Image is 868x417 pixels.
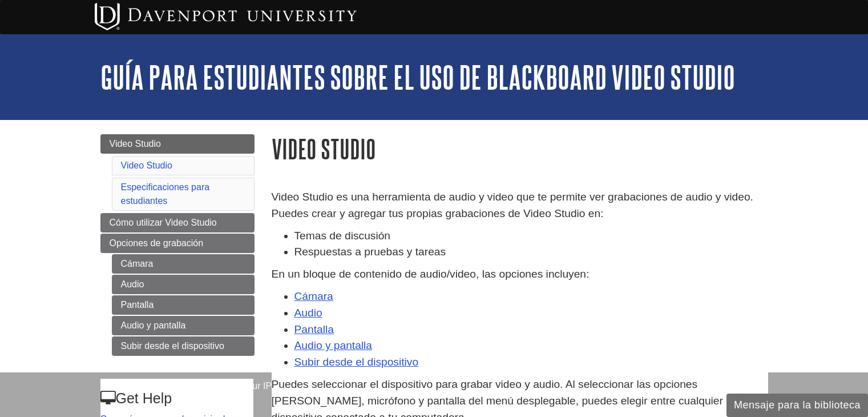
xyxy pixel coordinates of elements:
[272,266,768,283] p: En un bloque de contenido de audio/video, las opciones incluyen:
[294,323,334,335] a: Pantalla
[100,59,735,95] a: Guía para estudiantes sobre el uso de Blackboard Video Studio
[726,394,868,417] button: Mensaje para la biblioteca
[294,228,768,244] li: Temas de discusión
[112,336,255,356] a: Subir desde el dispositivo
[95,3,357,30] img: Davenport University
[294,356,419,368] a: Subir desde el dispositivo
[100,390,253,407] h3: Get Help
[100,234,255,253] a: Opciones de grabación
[110,238,204,248] span: Opciones de grabación
[100,134,255,154] a: Video Studio
[110,218,217,227] span: Cómo utilizar Video Studio
[112,316,255,335] a: Audio y pantalla
[121,161,172,170] a: Video Studio
[294,290,333,302] a: Cámara
[112,254,255,274] a: Cámara
[294,244,768,260] li: Respuestas a pruebas y tareas
[110,139,161,149] span: Video Studio
[121,182,210,206] a: Especificaciones para estudiantes
[294,339,373,351] a: Audio y pantalla
[272,189,768,222] p: Video Studio es una herramienta de audio y video que te permite ver grabaciones de audio y video....
[272,134,768,163] h1: Video Studio
[100,213,255,232] a: Cómo utilizar Video Studio
[112,275,255,294] a: Audio
[112,295,255,315] a: Pantalla
[294,307,322,319] a: Audio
